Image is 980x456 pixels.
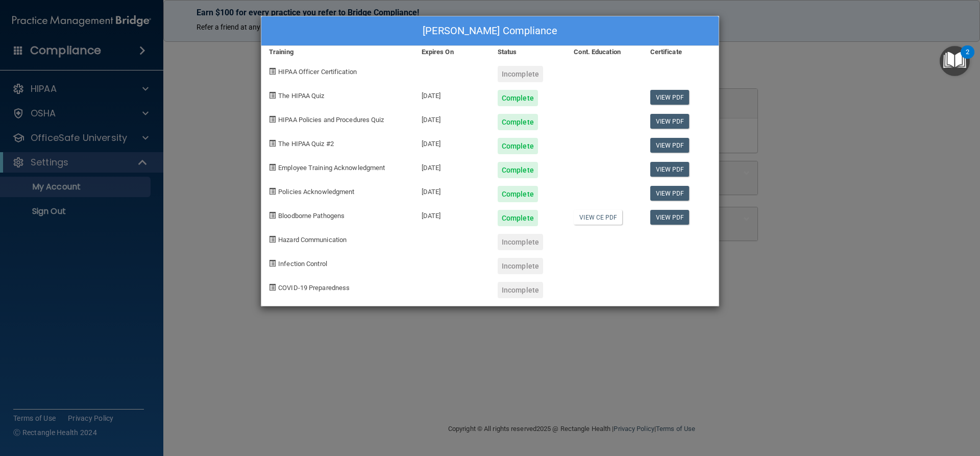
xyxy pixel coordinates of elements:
div: Complete [498,138,538,154]
div: [DATE] [414,130,490,154]
span: COVID-19 Preparedness [278,284,350,292]
span: Policies Acknowledgment [278,188,354,196]
div: Certificate [643,46,719,58]
div: Incomplete [498,282,543,298]
span: Hazard Communication [278,236,347,244]
div: Complete [498,210,538,226]
div: [DATE] [414,178,490,202]
div: Incomplete [498,258,543,274]
div: Status [490,46,566,58]
div: Training [261,46,414,58]
div: [DATE] [414,154,490,178]
a: View PDF [650,210,690,225]
div: 2 [966,52,969,65]
div: [DATE] [414,106,490,130]
span: The HIPAA Quiz #2 [278,140,334,148]
a: View CE PDF [574,210,622,225]
span: HIPAA Officer Certification [278,68,357,76]
div: [DATE] [414,202,490,226]
div: Expires On [414,46,490,58]
a: View PDF [650,114,690,129]
div: Complete [498,186,538,202]
div: Complete [498,90,538,106]
span: Bloodborne Pathogens [278,212,345,220]
button: Open Resource Center, 2 new notifications [940,46,970,76]
a: View PDF [650,186,690,201]
span: Infection Control [278,260,327,268]
span: HIPAA Policies and Procedures Quiz [278,116,384,124]
a: View PDF [650,162,690,177]
div: [PERSON_NAME] Compliance [261,16,719,46]
span: Employee Training Acknowledgment [278,164,385,172]
div: [DATE] [414,82,490,106]
a: View PDF [650,138,690,153]
div: Complete [498,162,538,178]
div: Incomplete [498,234,543,250]
a: View PDF [650,90,690,105]
div: Incomplete [498,66,543,82]
span: The HIPAA Quiz [278,92,324,100]
div: Cont. Education [566,46,642,58]
div: Complete [498,114,538,130]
